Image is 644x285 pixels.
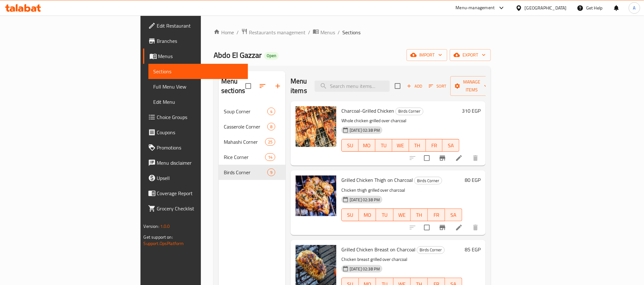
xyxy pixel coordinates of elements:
[420,221,434,234] span: Select to update
[456,4,495,12] div: Menu-management
[143,109,248,125] a: Choice Groups
[242,79,255,93] span: Select all sections
[435,220,450,235] button: Branch-specific-item
[392,139,409,152] button: WE
[157,189,243,197] span: Coverage Report
[291,76,307,96] h2: Menu items
[442,139,459,152] button: SA
[429,83,446,90] span: Sort
[157,174,243,182] span: Upsell
[411,209,428,221] button: TH
[160,222,170,230] span: 1.0.0
[224,153,265,161] span: Rice Corner
[341,139,359,152] button: SU
[450,49,491,61] button: export
[633,4,636,11] span: A
[525,4,567,11] div: [GEOGRAPHIC_DATA]
[455,51,486,59] span: export
[224,123,267,130] span: Casserole Corner
[455,224,463,231] a: Edit menu item
[445,141,457,150] span: SA
[404,81,425,91] span: Add item
[143,186,248,201] a: Coverage Report
[413,210,425,220] span: TH
[267,108,275,115] div: items
[427,81,448,91] button: Sort
[448,210,460,220] span: SA
[148,64,248,79] a: Sections
[219,119,285,134] div: Casserole Corner8
[341,245,415,254] span: Grilled Chicken Breast on Charcoal
[359,209,376,221] button: MO
[157,22,243,30] span: Edit Restaurant
[344,210,356,220] span: SU
[395,141,407,150] span: WE
[265,153,275,161] div: items
[404,81,425,91] button: Add
[420,151,434,165] span: Select to update
[265,139,275,145] span: 25
[409,139,426,152] button: TH
[157,129,243,136] span: Coupons
[154,68,243,75] span: Sections
[450,76,493,96] button: Manage items
[157,113,243,121] span: Choice Groups
[249,29,305,36] span: Restaurants management
[255,78,270,94] span: Sort sections
[347,127,382,133] span: [DATE] 02:38 PM
[264,53,279,58] span: Open
[412,141,423,150] span: TH
[341,106,394,116] span: Charcoal-Grilled Chicken
[341,255,462,263] p: Chicken breast grilled over charcoal
[296,106,336,147] img: Charcoal-Grilled Chicken
[361,210,373,220] span: MO
[158,52,243,60] span: Menus
[406,83,423,90] span: Add
[270,78,285,94] button: Add section
[468,220,483,235] button: delete
[430,210,442,220] span: FR
[344,141,356,150] span: SU
[219,149,285,165] div: Rice Corner14
[425,81,450,91] span: Sort items
[378,141,390,150] span: TU
[143,140,248,155] a: Promotions
[456,78,488,94] span: Manage items
[313,28,335,36] a: Menus
[268,124,275,130] span: 8
[341,209,359,221] button: SU
[265,138,275,146] div: items
[414,177,442,184] div: Birds Corner
[417,246,444,254] span: Birds Corner
[347,197,382,203] span: [DATE] 02:38 PM
[157,159,243,167] span: Menu disclaimer
[428,141,440,150] span: FR
[361,141,373,150] span: MO
[157,205,243,212] span: Grocery Checklist
[148,79,248,94] a: Full Menu View
[396,108,423,115] span: Birds Corner
[445,209,462,221] button: SA
[426,139,443,152] button: FR
[143,33,248,49] a: Branches
[359,139,375,152] button: MO
[143,125,248,140] a: Coupons
[224,169,267,176] span: Birds Corner
[396,210,408,220] span: WE
[376,209,393,221] button: TU
[224,108,267,115] span: Soup Corner
[154,83,243,90] span: Full Menu View
[224,138,265,146] span: Mahashi Corner
[219,104,285,119] div: Soup Corner4
[320,29,335,36] span: Menus
[157,144,243,151] span: Promotions
[144,222,159,230] span: Version:
[265,154,275,160] span: 14
[315,81,390,92] input: search
[455,154,463,162] a: Edit menu item
[338,29,340,36] li: /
